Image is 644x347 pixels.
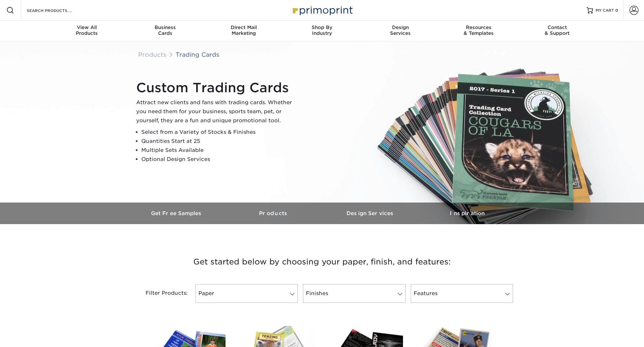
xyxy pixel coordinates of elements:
[439,25,518,30] span: Resources
[225,203,322,224] a: Products
[615,8,618,13] span: 0
[136,80,297,95] h1: Custom Trading Cards
[439,25,518,36] div: & Templates
[126,25,205,36] div: Cards
[518,25,596,36] div: & Support
[141,137,297,146] li: Quantities Start at 25
[126,21,205,41] a: BusinessCards
[138,51,166,58] a: Products
[439,21,518,41] a: Resources& Templates
[596,8,614,13] span: MY CART
[361,25,439,30] span: Design
[419,203,516,224] a: Inspiration
[518,25,596,30] span: Contact
[225,210,322,216] h3: Products
[290,3,354,17] img: Primoprint
[136,98,297,125] p: Attract new clients and fans with trading cards. Whether you need them for your business, sports ...
[322,210,419,216] h3: Design Services
[48,25,126,36] div: Products
[176,51,219,58] a: Trading Cards
[128,210,225,216] h3: Get Free Samples
[141,155,297,164] li: Optional Design Services
[361,21,439,41] a: DesignServices
[48,25,126,30] span: View All
[48,21,126,41] a: View AllProducts
[283,21,361,41] a: Shop ByIndustry
[205,21,283,41] a: Direct MailMarketing
[141,146,297,155] li: Multiple Sets Available
[205,25,283,30] span: Direct Mail
[205,25,283,36] div: Marketing
[133,247,511,276] h3: Get started below by choosing your paper, finish, and features:
[126,25,205,30] span: Business
[419,210,516,216] h3: Inspiration
[283,25,361,30] span: Shop By
[322,203,419,224] a: Design Services
[283,25,361,36] div: Industry
[128,284,193,303] div: Filter Products:
[128,203,225,224] a: Get Free Samples
[196,284,298,303] a: Paper
[26,6,89,14] input: SEARCH PRODUCTS.....
[303,284,405,303] a: Finishes
[411,284,513,303] a: Features
[141,128,297,137] li: Select from a Variety of Stocks & Finishes
[518,21,596,41] a: Contact& Support
[361,25,439,36] div: Services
